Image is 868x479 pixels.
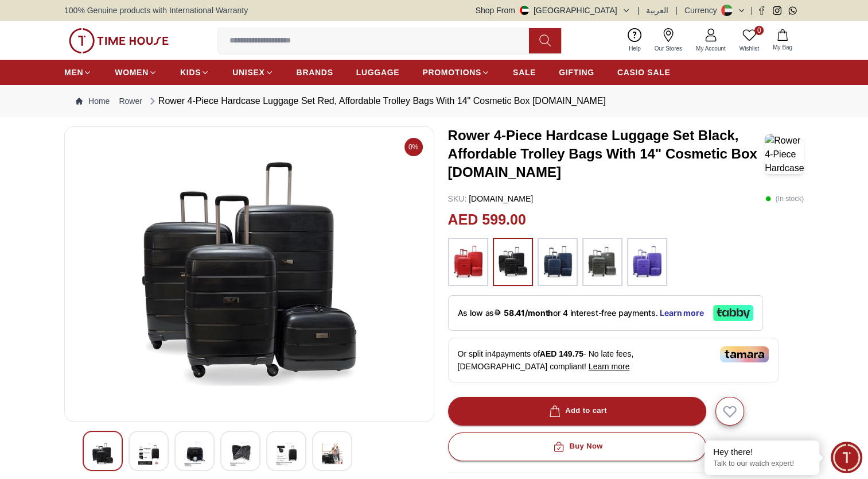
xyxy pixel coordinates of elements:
span: UNISEX [232,67,264,78]
img: Rower 4-Piece Hardcase Luggage Set Red, Affordable Trolley Bags With 14" Cosmetic Box IN4.Red [276,441,297,467]
a: Rower [119,95,142,107]
a: Facebook [757,6,766,15]
h3: Rower 4-Piece Hardcase Luggage Set Black, Affordable Trolley Bags With 14" Cosmetic Box [DOMAIN_N... [448,126,765,181]
p: [DOMAIN_NAME] [448,193,534,204]
span: KIDS [180,67,201,78]
img: ... [588,244,617,280]
span: | [750,5,753,16]
a: KIDS [180,62,209,83]
div: Buy Now [551,440,602,453]
img: ... [454,244,482,280]
span: LUGGAGE [356,67,400,78]
img: ... [499,244,527,280]
a: BRANDS [297,62,333,83]
p: Talk to our watch expert! [713,459,811,469]
img: ... [69,28,169,53]
img: United Arab Emirates [520,6,529,15]
button: العربية [646,5,668,16]
span: 0 [754,26,764,35]
a: SALE [513,62,536,83]
img: Rower 4-Piece Hardcase Luggage Set Red, Affordable Trolley Bags With 14" Cosmetic Box IN4.Red [138,441,159,467]
div: Or split in 4 payments of - No late fees, [DEMOGRAPHIC_DATA] compliant! [448,338,779,383]
img: ... [543,244,572,280]
span: MEN [64,67,83,78]
span: Learn more [589,362,630,371]
img: Rower 4-Piece Hardcase Luggage Set Red, Affordable Trolley Bags With 14" Cosmetic Box IN4.Red [74,136,425,412]
span: | [675,5,678,16]
span: My Account [691,44,730,53]
span: 0% [404,138,423,156]
img: ... [633,244,661,280]
img: Tamara [720,346,769,362]
a: GIFTING [559,62,594,83]
img: Rower 4-Piece Hardcase Luggage Set Black, Affordable Trolley Bags With 14" Cosmetic Box IN4.Black [765,134,804,174]
button: Add to cart [448,397,706,426]
a: UNISEX [232,62,273,83]
div: Add to cart [547,404,607,418]
nav: Breadcrumb [64,85,804,117]
img: Rower 4-Piece Hardcase Luggage Set Red, Affordable Trolley Bags With 14" Cosmetic Box IN4.Red [322,441,342,467]
img: Rower 4-Piece Hardcase Luggage Set Red, Affordable Trolley Bags With 14" Cosmetic Box IN4.Red [184,441,205,467]
span: 100% Genuine products with International Warranty [64,5,248,16]
button: Shop From[GEOGRAPHIC_DATA] [476,5,630,16]
span: My Bag [768,43,797,52]
span: SKU : [448,194,467,203]
a: Instagram [773,6,781,15]
button: My Bag [766,27,799,54]
a: Home [76,95,110,107]
a: WOMEN [115,62,157,83]
div: Rower 4-Piece Hardcase Luggage Set Red, Affordable Trolley Bags With 14" Cosmetic Box [DOMAIN_NAME] [147,94,606,108]
span: | [637,5,640,16]
a: MEN [64,62,92,83]
a: Whatsapp [788,6,797,15]
a: Our Stores [648,26,689,55]
div: Currency [684,5,722,16]
a: Help [622,26,648,55]
span: Our Stores [650,44,687,53]
span: BRANDS [297,67,333,78]
div: Hey there! [713,446,811,458]
span: Wishlist [735,44,764,53]
a: CASIO SALE [617,62,671,83]
a: 0Wishlist [733,26,766,55]
span: CASIO SALE [617,67,671,78]
img: Rower 4-Piece Hardcase Luggage Set Red, Affordable Trolley Bags With 14" Cosmetic Box IN4.Red [92,441,113,467]
span: GIFTING [559,67,594,78]
span: AED 149.75 [540,349,583,358]
span: Help [624,44,645,53]
p: ( In stock ) [765,193,804,204]
div: Chat Widget [831,442,862,473]
a: LUGGAGE [356,62,400,83]
h2: AED 599.00 [448,209,526,231]
span: SALE [513,67,536,78]
span: PROMOTIONS [422,67,481,78]
span: WOMEN [115,67,149,78]
button: Buy Now [448,432,706,461]
a: PROMOTIONS [422,62,490,83]
img: Rower 4-Piece Hardcase Luggage Set Red, Affordable Trolley Bags With 14" Cosmetic Box IN4.Red [230,441,251,467]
